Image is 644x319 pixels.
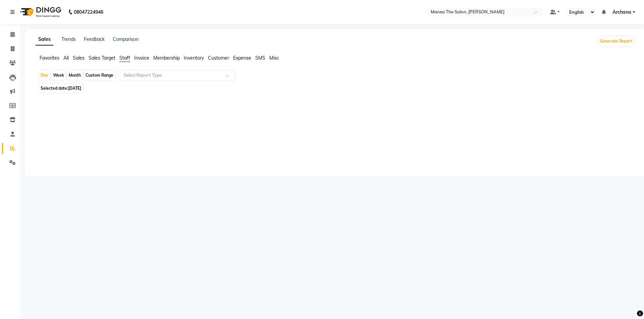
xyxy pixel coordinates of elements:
[73,55,85,61] span: Sales
[612,9,631,16] span: Archana
[598,36,634,46] button: Generate Report
[51,71,66,80] div: Week
[184,55,204,61] span: Inventory
[233,55,251,61] span: Expense
[17,3,63,21] img: logo
[61,36,76,42] a: Trends
[84,36,105,42] a: Feedback
[39,84,83,92] span: Selected date:
[63,55,69,61] span: All
[269,55,279,61] span: Misc
[40,55,59,61] span: Favorites
[74,3,103,21] b: 08047224946
[89,55,115,61] span: Sales Target
[68,86,81,91] span: [DATE]
[153,55,180,61] span: Membership
[67,71,83,80] div: Month
[208,55,229,61] span: Customer
[119,55,130,61] span: Staff
[36,33,53,46] a: Sales
[134,55,149,61] span: Invoice
[84,71,115,80] div: Custom Range
[255,55,265,61] span: SMS
[113,36,139,42] a: Comparison
[39,71,50,80] div: Day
